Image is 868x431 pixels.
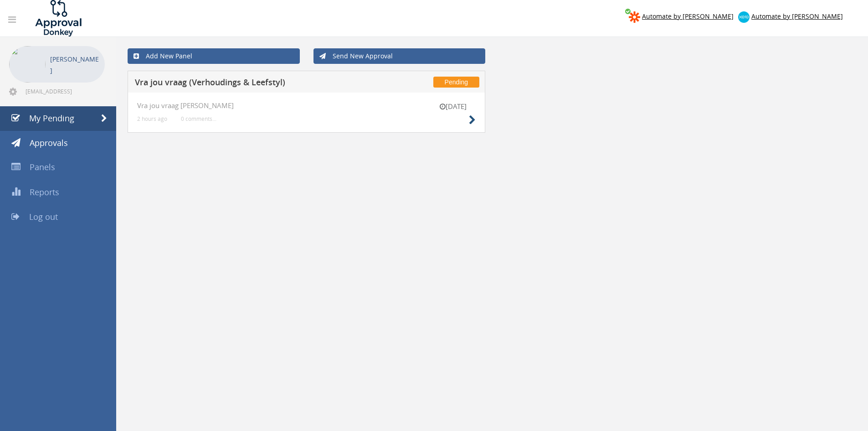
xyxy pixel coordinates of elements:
[29,113,74,124] span: My Pending
[128,48,300,64] a: Add New Panel
[137,102,476,109] h4: Vra jou vraag [PERSON_NAME]
[29,211,58,222] span: Log out
[313,48,486,64] a: Send New Approval
[181,115,216,122] small: 0 comments...
[50,53,100,76] p: [PERSON_NAME]
[135,78,375,89] h5: Vra jou vraag (Verhoudings & Leefstyl)
[751,12,843,21] span: Automate by [PERSON_NAME]
[30,161,55,172] span: Panels
[642,12,734,21] span: Automate by [PERSON_NAME]
[30,137,68,148] span: Approvals
[433,77,479,88] span: Pending
[738,11,750,23] img: xero-logo.png
[26,88,103,95] span: [EMAIL_ADDRESS][DOMAIN_NAME]
[30,187,59,197] span: Reports
[137,115,167,122] small: 2 hours ago
[430,102,476,111] small: [DATE]
[629,11,640,23] img: zapier-logomark.png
